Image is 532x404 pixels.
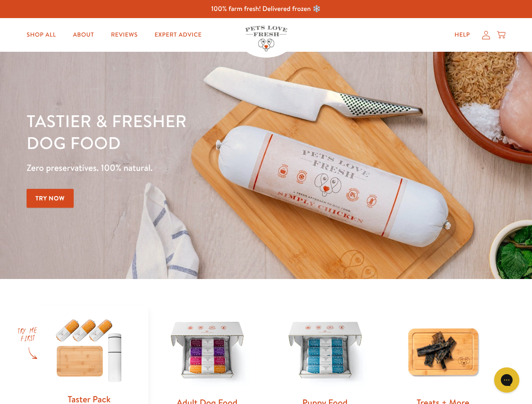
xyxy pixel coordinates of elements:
[27,160,346,175] p: Zero preservatives. 100% natural.
[245,26,287,51] img: Pets Love Fresh
[66,27,101,43] a: About
[448,27,477,43] a: Help
[148,27,209,43] a: Expert Advice
[27,189,74,208] a: Try Now
[104,27,144,43] a: Reviews
[490,364,524,396] iframe: Gorgias live chat messenger
[20,27,63,43] a: Shop All
[27,110,346,154] h1: Tastier & fresher dog food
